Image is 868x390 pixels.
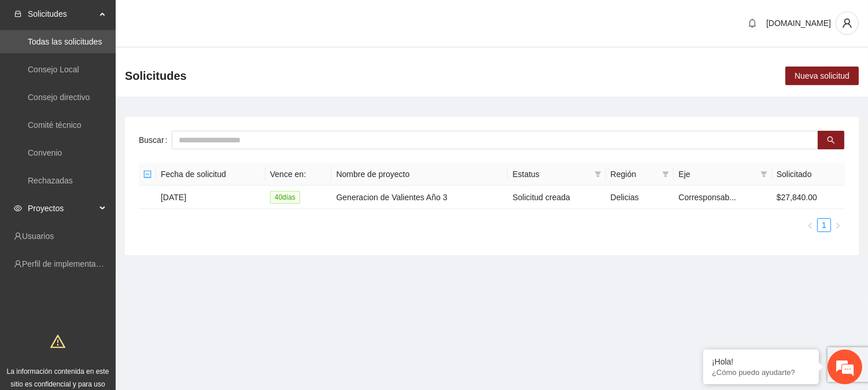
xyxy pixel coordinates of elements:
[28,120,82,130] a: Comité técnico
[14,204,22,212] span: eye
[28,176,73,185] a: Rechazadas
[744,19,761,28] span: bell
[785,67,859,85] button: Nueva solicitud
[28,148,62,157] a: Convenio
[28,197,96,220] span: Proyectos
[807,222,814,229] span: left
[817,218,831,232] li: 1
[831,218,845,232] li: Next Page
[594,171,601,178] span: filter
[760,171,767,178] span: filter
[28,2,96,25] span: Solicitudes
[512,168,589,181] span: Estatus
[508,186,605,209] td: Solicitud creada
[331,186,508,209] td: Generacion de Valientes Año 3
[818,131,844,149] button: search
[712,357,810,366] div: ¡Hola!
[28,37,102,46] a: Todas las solicitudes
[818,219,830,231] a: 1
[156,163,265,186] th: Fecha de solicitud
[803,218,817,232] li: Previous Page
[125,67,187,85] span: Solicitudes
[28,65,79,74] a: Consejo Local
[772,163,845,186] th: Solicitado
[50,334,65,349] span: warning
[611,168,658,181] span: Región
[836,18,858,28] span: user
[660,165,671,183] span: filter
[766,19,831,28] span: [DOMAIN_NAME]
[265,163,332,186] th: Vence en:
[834,222,841,229] span: right
[662,171,669,178] span: filter
[712,368,810,377] p: ¿Cómo puedo ayudarte?
[803,218,817,232] button: left
[22,259,112,268] a: Perfil de implementadora
[22,231,54,241] a: Usuarios
[758,165,770,183] span: filter
[795,69,849,82] span: Nueva solicitud
[592,165,604,183] span: filter
[606,186,674,209] td: Delicias
[678,193,736,202] span: Corresponsab...
[156,186,265,209] td: [DATE]
[743,14,762,32] button: bell
[772,186,845,209] td: $27,840.00
[270,191,300,204] span: 40 día s
[28,93,90,102] a: Consejo directivo
[836,12,859,35] button: user
[678,168,755,181] span: Eje
[331,163,508,186] th: Nombre de proyecto
[827,136,835,145] span: search
[831,218,845,232] button: right
[139,131,172,149] label: Buscar
[14,10,22,18] span: inbox
[143,170,152,178] span: minus-square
